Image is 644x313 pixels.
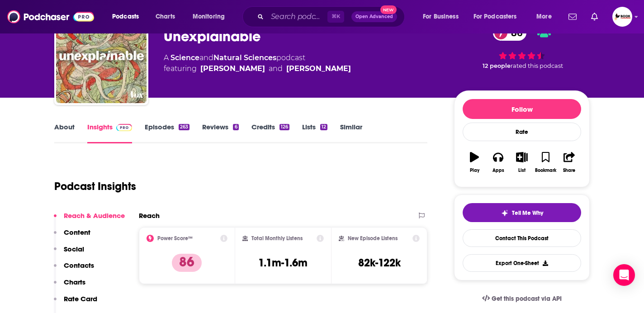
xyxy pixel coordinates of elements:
button: Share [558,146,581,179]
button: List [510,146,534,179]
p: Content [64,228,90,237]
div: Play [470,168,479,173]
a: Show notifications dropdown [565,9,580,24]
a: Lists12 [302,123,327,143]
span: featuring [164,63,351,74]
img: User Profile [612,7,632,27]
div: List [518,168,526,173]
img: tell me why sparkle [501,209,508,217]
button: open menu [186,9,237,24]
button: Follow [463,99,581,119]
a: Charts [150,9,180,24]
span: Open Advanced [355,14,393,19]
div: Share [563,168,575,173]
a: Credits126 [251,123,289,143]
a: Show notifications dropdown [587,9,601,24]
h2: New Episode Listens [348,235,398,242]
span: ⌘ K [327,11,344,23]
div: Open Intercom Messenger [613,264,635,286]
span: For Business [423,10,459,23]
p: 86 [172,254,202,272]
div: Rate [463,123,581,141]
span: For Podcasters [474,10,517,23]
div: 263 [179,124,189,130]
span: Podcasts [112,10,139,23]
div: A podcast [164,52,351,74]
button: Apps [486,146,510,179]
div: 6 [233,124,238,130]
button: open menu [106,9,151,24]
button: Bookmark [534,146,557,179]
button: Open AdvancedNew [351,11,397,22]
button: Content [54,228,90,245]
button: Show profile menu [612,7,632,27]
img: Unexplainable [56,13,147,103]
span: New [380,5,397,14]
div: 86 12 peoplerated this podcast [454,19,590,75]
h3: 1.1m-1.6m [258,256,308,270]
a: Episodes263 [145,123,189,143]
a: Natural Sciences [213,53,276,62]
h2: Power Score™ [157,235,193,242]
p: Rate Card [64,294,97,303]
a: InsightsPodchaser Pro [87,123,132,143]
p: Charts [64,278,85,286]
div: 12 [320,124,327,130]
p: Social [64,245,84,253]
div: Search podcasts, credits, & more... [251,6,413,27]
a: About [54,123,75,143]
button: open menu [417,9,470,24]
a: Get this podcast via API [475,288,569,310]
span: Get this podcast via API [492,295,562,303]
span: 12 people [483,62,511,69]
p: Contacts [64,261,94,270]
span: and [269,63,283,74]
h2: Reach [139,211,160,220]
h2: Total Monthly Listens [251,235,303,242]
div: [PERSON_NAME] [286,63,351,74]
button: open menu [530,9,563,24]
span: Charts [156,10,175,23]
span: and [199,53,213,62]
a: Reviews6 [202,123,238,143]
input: Search podcasts, credits, & more... [267,9,327,24]
span: rated this podcast [511,62,563,69]
p: Reach & Audience [64,211,125,220]
span: Logged in as BookLaunchers [612,7,632,27]
button: Export One-Sheet [463,254,581,272]
button: open menu [468,9,530,24]
img: Podchaser - Follow, Share and Rate Podcasts [7,8,94,25]
button: Reach & Audience [54,211,125,228]
h1: Podcast Insights [54,180,136,193]
span: Monitoring [193,10,225,23]
a: Similar [340,123,362,143]
a: Science [170,53,199,62]
button: Social [54,245,84,261]
button: tell me why sparkleTell Me Why [463,203,581,222]
span: More [536,10,552,23]
a: Contact This Podcast [463,229,581,247]
h3: 82k-122k [358,256,401,270]
div: 126 [279,124,289,130]
button: Contacts [54,261,94,278]
button: Play [463,146,486,179]
a: Noam Hassenfeld [200,63,265,74]
button: Rate Card [54,294,97,311]
div: Bookmark [535,168,556,173]
img: Podchaser Pro [116,124,132,131]
div: Apps [492,168,504,173]
button: Charts [54,278,85,294]
span: Tell Me Why [512,209,543,217]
